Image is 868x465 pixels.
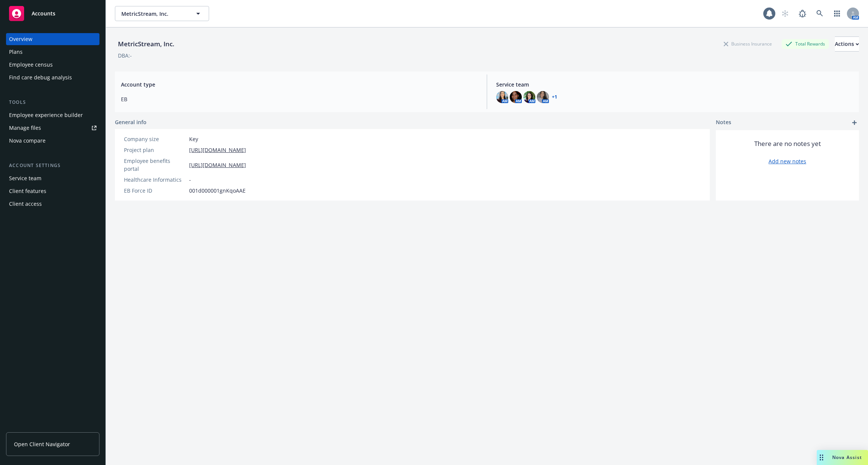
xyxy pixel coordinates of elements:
div: Company size [124,135,186,143]
div: Total Rewards [782,39,829,49]
span: There are no notes yet [754,139,821,148]
span: EB [121,95,478,103]
a: +1 [552,95,557,99]
div: Nova compare [9,135,46,147]
div: Service team [9,172,41,184]
a: Start snowing [778,6,793,21]
a: Find care debug analysis [6,71,99,84]
span: MetricStream, Inc. [121,10,186,18]
div: Employee census [9,59,53,71]
div: Actions [835,37,859,51]
a: Overview [6,33,99,45]
button: MetricStream, Inc. [115,6,209,21]
div: Client access [9,198,42,210]
div: Plans [9,46,23,58]
div: Business Insurance [720,39,776,49]
div: Account settings [6,162,99,169]
div: EB Force ID [124,187,186,195]
span: Key [189,135,198,143]
a: [URL][DOMAIN_NAME] [189,161,246,169]
span: Nova Assist [832,454,862,460]
span: Open Client Navigator [14,440,70,448]
a: Switch app [830,6,845,21]
a: Client features [6,185,99,197]
a: add [850,118,859,127]
span: General info [115,118,147,126]
a: Report a Bug [795,6,810,21]
img: photo [510,91,522,103]
a: Client access [6,198,99,210]
a: Employee census [6,59,99,71]
a: Search [812,6,827,21]
div: Project plan [124,146,186,154]
a: Nova compare [6,135,99,147]
img: photo [537,91,549,103]
a: Employee experience builder [6,109,99,121]
div: Employee experience builder [9,109,83,121]
div: Healthcare Informatics [124,176,186,184]
button: Nova Assist [817,450,868,465]
img: photo [523,91,535,103]
div: Tools [6,99,99,106]
div: Employee benefits portal [124,157,186,173]
div: Drag to move [817,450,826,465]
img: photo [496,91,508,103]
a: Plans [6,46,99,58]
a: [URL][DOMAIN_NAME] [189,146,246,154]
a: Manage files [6,122,99,134]
div: DBA: - [118,52,132,59]
a: Service team [6,172,99,184]
span: Account type [121,81,478,88]
div: Overview [9,33,32,45]
div: Client features [9,185,46,197]
a: Add new notes [769,157,806,165]
div: Manage files [9,122,41,134]
span: Notes [716,118,731,127]
span: Accounts [32,11,55,17]
div: MetricStream, Inc. [115,39,177,49]
span: Service team [496,81,853,88]
a: Accounts [6,3,99,24]
button: Actions [835,36,859,52]
span: 001d000001gnKqoAAE [189,187,246,195]
span: - [189,176,191,184]
div: Find care debug analysis [9,71,72,84]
